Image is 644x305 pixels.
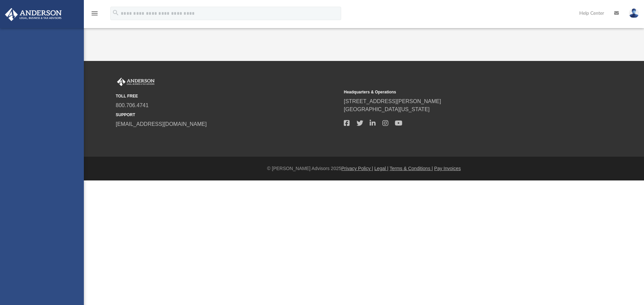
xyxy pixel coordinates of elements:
div: © [PERSON_NAME] Advisors 2025 [84,165,644,172]
img: User Pic [629,8,639,18]
a: Privacy Policy | [341,166,373,171]
small: TOLL FREE [116,93,339,99]
a: [STREET_ADDRESS][PERSON_NAME] [344,98,441,104]
a: menu [91,13,99,17]
a: Terms & Conditions | [390,166,433,171]
a: [EMAIL_ADDRESS][DOMAIN_NAME] [116,121,207,127]
small: SUPPORT [116,112,339,118]
a: 800.706.4741 [116,102,149,108]
i: menu [91,9,99,17]
a: Legal | [374,166,388,171]
img: Anderson Advisors Platinum Portal [3,8,64,21]
a: Pay Invoices [434,166,461,171]
img: Anderson Advisors Platinum Portal [116,78,156,86]
i: search [112,9,119,16]
a: [GEOGRAPHIC_DATA][US_STATE] [344,106,430,112]
small: Headquarters & Operations [344,89,567,95]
